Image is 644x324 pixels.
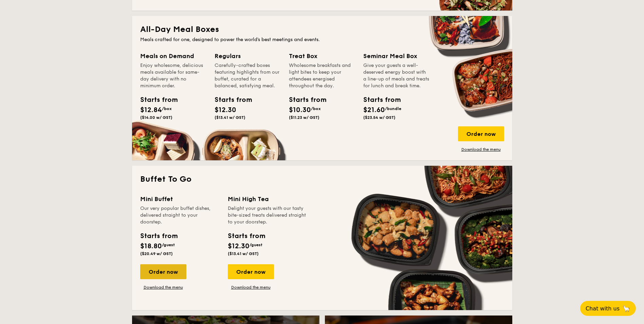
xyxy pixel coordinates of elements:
div: Order now [228,264,274,279]
h2: All-Day Meal Boxes [140,24,504,35]
div: Starts from [215,95,245,105]
div: Treat Box [289,51,355,61]
span: 🦙 [622,305,630,312]
div: Order now [140,264,186,279]
div: Seminar Meal Box [363,51,429,61]
div: Starts from [289,95,319,105]
a: Download the menu [458,147,504,152]
div: Mini High Tea [228,194,307,204]
div: Our very popular buffet dishes, delivered straight to your doorstep. [140,205,220,226]
div: Give your guests a well-deserved energy boost with a line-up of meals and treats for lunch and br... [363,62,429,89]
span: $21.60 [363,106,385,114]
span: ($11.23 w/ GST) [289,115,319,120]
h2: Buffet To Go [140,174,504,185]
div: Regulars [215,51,281,61]
div: Order now [458,126,504,141]
div: Wholesome breakfasts and light bites to keep your attendees energised throughout the day. [289,62,355,89]
span: /bundle [385,106,401,111]
span: ($23.54 w/ GST) [363,115,395,120]
div: Starts from [363,95,394,105]
span: /guest [162,242,175,247]
button: Chat with us🦙 [580,301,636,316]
div: Starts from [140,95,171,105]
div: Starts from [140,231,177,241]
span: $12.30 [215,106,236,114]
div: Carefully-crafted boxes featuring highlights from our buffet, curated for a balanced, satisfying ... [215,62,281,89]
span: /box [311,106,321,111]
div: Meals on Demand [140,51,206,61]
span: $12.30 [228,242,250,250]
div: Starts from [228,231,265,241]
span: $12.84 [140,106,162,114]
span: $10.30 [289,106,311,114]
a: Download the menu [140,285,186,290]
div: Meals crafted for one, designed to power the world's best meetings and events. [140,36,504,43]
span: /box [162,106,172,111]
span: ($13.41 w/ GST) [228,251,259,256]
span: /guest [250,242,262,247]
div: Mini Buffet [140,194,220,204]
span: Chat with us [586,305,620,312]
span: ($14.00 w/ GST) [140,115,172,120]
div: Delight your guests with our tasty bite-sized treats delivered straight to your doorstep. [228,205,307,226]
span: $18.80 [140,242,162,250]
div: Enjoy wholesome, delicious meals available for same-day delivery with no minimum order. [140,62,206,89]
a: Download the menu [228,285,274,290]
span: ($13.41 w/ GST) [215,115,245,120]
span: ($20.49 w/ GST) [140,251,173,256]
